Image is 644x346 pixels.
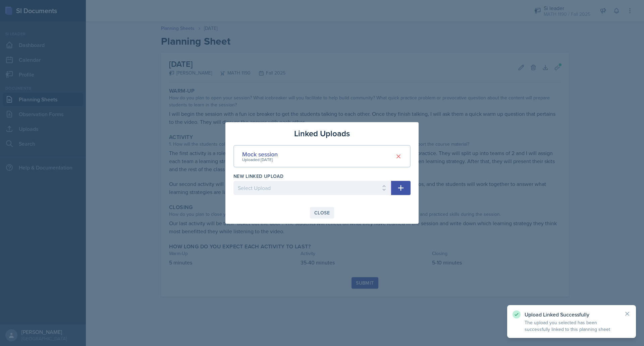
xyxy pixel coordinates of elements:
p: The upload you selected has been successfully linked to this planning sheet [525,319,619,333]
button: Close [310,207,334,218]
div: Mock session [242,150,278,159]
div: Uploaded [DATE] [242,157,278,163]
h3: Linked Uploads [294,128,350,140]
div: Close [314,210,330,215]
p: Upload Linked Successfully [525,311,619,318]
label: New Linked Upload [233,173,283,180]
